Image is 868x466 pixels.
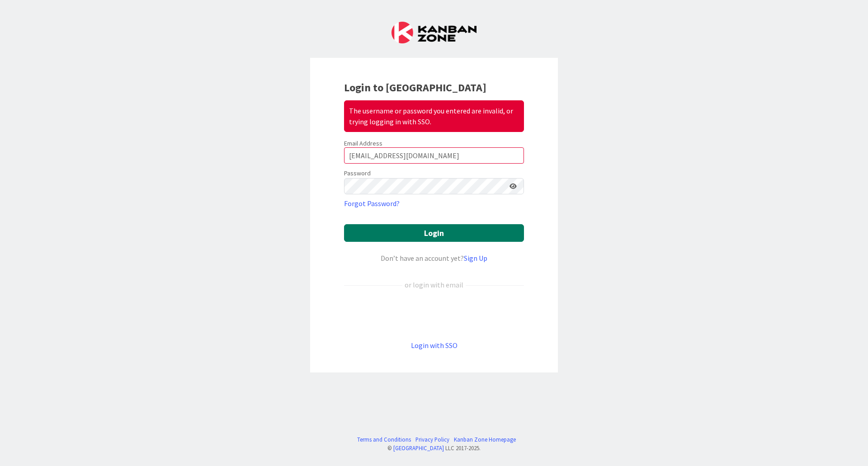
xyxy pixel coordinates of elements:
[344,198,400,209] a: Forgot Password?
[344,139,382,147] label: Email Address
[411,341,458,350] a: Login with SSO
[357,435,411,444] a: Terms and Conditions
[454,435,516,444] a: Kanban Zone Homepage
[392,22,476,43] img: Kanban Zone
[344,224,524,242] button: Login
[415,435,449,444] a: Privacy Policy
[402,279,466,290] div: or login with email
[344,100,524,132] div: The username or password you entered are invalid, or trying logging in with SSO.
[353,444,516,452] div: © LLC 2017- 2025 .
[464,254,487,263] a: Sign Up
[344,253,524,264] div: Don’t have an account yet?
[344,80,486,94] b: Login to [GEOGRAPHIC_DATA]
[344,169,371,178] label: Password
[393,444,444,452] a: [GEOGRAPHIC_DATA]
[340,305,528,325] iframe: Kirjaudu Google-tilillä -painike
